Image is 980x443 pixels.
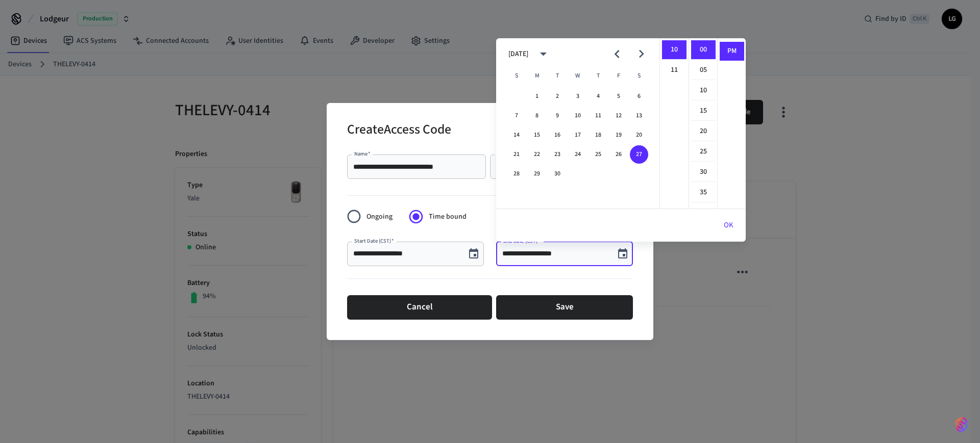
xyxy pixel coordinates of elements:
[691,163,716,182] li: 30 minutes
[569,145,587,164] button: 24
[507,126,526,144] button: 14
[662,40,687,60] li: 10 hours
[955,416,968,433] img: SeamLogoGradient.69752ec5.svg
[589,107,607,125] button: 11
[548,66,567,86] span: Tuesday
[569,107,587,125] button: 10
[347,295,492,320] button: Cancel
[548,145,567,164] button: 23
[691,183,716,202] li: 35 minutes
[691,122,716,141] li: 20 minutes
[508,49,528,60] div: [DATE]
[548,126,567,144] button: 16
[528,126,546,144] button: 15
[660,38,689,209] ul: Select hours
[609,126,628,144] button: 19
[589,66,607,86] span: Thursday
[507,107,526,125] button: 7
[366,212,393,222] span: Ongoing
[720,42,744,61] li: PM
[691,40,716,60] li: 0 minutes
[528,145,546,164] button: 22
[528,165,546,183] button: 29
[691,142,716,162] li: 25 minutes
[548,107,567,125] button: 9
[630,87,648,106] button: 6
[354,150,371,158] label: Name
[662,61,687,80] li: 11 hours
[463,244,484,264] button: Choose date, selected date is Sep 28, 2025
[612,244,633,264] button: Choose date, selected date is Sep 27, 2025
[689,38,717,209] ul: Select minutes
[717,38,746,209] ul: Select meridiem
[354,237,394,245] label: Start Date (CST)
[528,87,546,106] button: 1
[609,66,628,86] span: Friday
[589,145,607,164] button: 25
[691,101,716,121] li: 15 minutes
[629,42,653,66] button: Next month
[569,87,587,106] button: 3
[347,115,451,146] h2: Create Access Code
[528,66,546,86] span: Monday
[609,87,628,106] button: 5
[630,107,648,125] button: 13
[609,107,628,125] button: 12
[589,87,607,106] button: 4
[712,213,746,238] button: OK
[589,126,607,144] button: 18
[569,66,587,86] span: Wednesday
[548,165,567,183] button: 30
[507,66,526,86] span: Sunday
[429,212,467,222] span: Time bound
[691,61,716,80] li: 5 minutes
[496,295,633,320] button: Save
[630,126,648,144] button: 20
[507,145,526,164] button: 21
[531,42,555,66] button: calendar view is open, switch to year view
[548,87,567,106] button: 2
[691,203,716,223] li: 40 minutes
[630,145,648,164] button: 27
[569,126,587,144] button: 17
[609,145,628,164] button: 26
[630,66,648,86] span: Saturday
[507,165,526,183] button: 28
[528,107,546,125] button: 8
[503,237,540,245] label: End Date (CST)
[605,42,629,66] button: Previous month
[691,81,716,100] li: 10 minutes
